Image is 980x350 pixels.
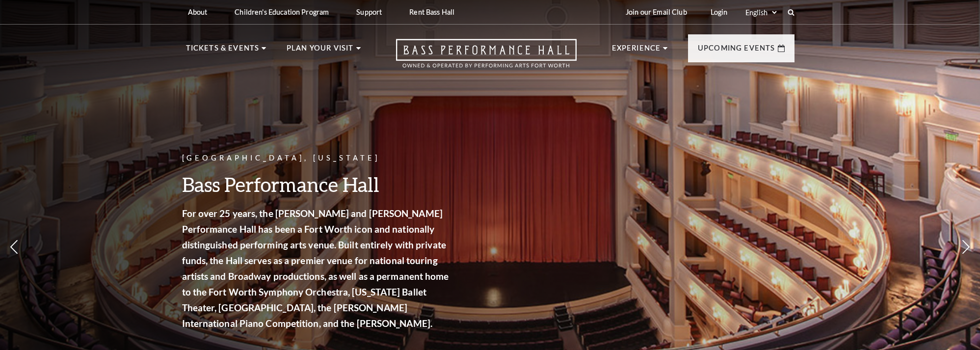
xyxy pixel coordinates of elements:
[698,42,775,60] p: Upcoming Events
[612,42,661,60] p: Experience
[182,152,452,164] p: [GEOGRAPHIC_DATA], [US_STATE]
[188,8,208,16] p: About
[182,208,449,329] strong: For over 25 years, the [PERSON_NAME] and [PERSON_NAME] Performance Hall has been a Fort Worth ico...
[743,8,778,17] select: Select:
[182,172,452,197] h3: Bass Performance Hall
[186,42,260,60] p: Tickets & Events
[409,8,454,16] p: Rent Bass Hall
[356,8,382,16] p: Support
[235,8,329,16] p: Children's Education Program
[287,42,354,60] p: Plan Your Visit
